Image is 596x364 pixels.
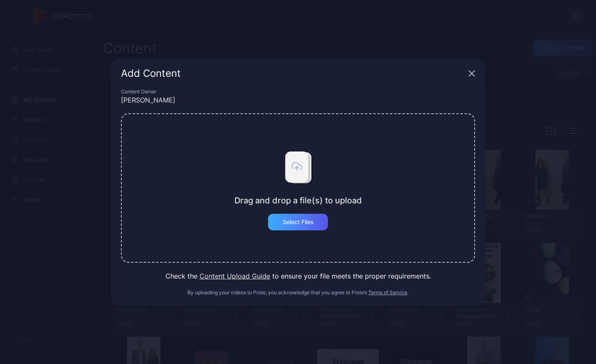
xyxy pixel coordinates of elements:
[368,289,407,296] button: Terms of Service
[121,95,475,105] div: [PERSON_NAME]
[234,195,362,205] div: Drag and drop a file(s) to upload
[283,219,314,225] div: Select Files
[121,68,465,78] div: Add Content
[121,88,475,95] div: Content Owner
[121,271,475,281] div: Check the to ensure your file meets the proper requirements.
[121,289,475,296] div: By uploading your videos to Proto, you acknowledge that you agree to Proto’s .
[199,271,270,281] button: Content Upload Guide
[268,214,328,230] button: Select Files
